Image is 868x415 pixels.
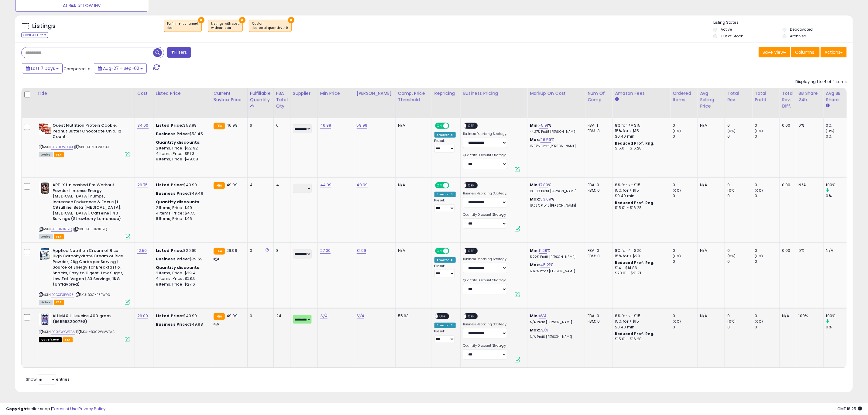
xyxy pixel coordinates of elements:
label: Deactivated [790,27,813,32]
div: FBM: 3 [588,128,608,134]
a: B0FHRXRT7Q [51,227,72,232]
span: Compared to: [63,66,91,72]
div: Total Rev. Diff. [782,90,794,109]
div: 2 Items, Price: $29.4 [156,270,206,276]
div: 0 [755,193,779,199]
a: 31.99 [357,248,366,254]
small: (0%) [755,188,763,193]
span: FBA [54,300,64,305]
div: Displaying 1 to 4 of 4 items [795,79,847,85]
b: Quest Nutrition Protein Cookie, Peanut Butter Chocolate Chip, 12 Count [53,123,126,141]
span: OFF [448,183,458,188]
b: Applied Nutrition Cream of Rice | High Carbohydrate Cream of Rice Powder, 26g Carbs per Serving |... [53,248,126,289]
p: 17.67% Profit [PERSON_NAME] [530,269,580,273]
a: 59.99 [357,122,368,129]
div: $15.01 - $16.28 [615,205,665,211]
b: Quantity discounts [156,139,200,145]
label: Archived [790,33,806,39]
div: Avg BB Share [826,90,848,103]
b: Reduced Prof. Rng. [615,331,655,336]
div: Clear All Filters [21,32,48,38]
div: 8 Items, Price: $27.6 [156,282,206,287]
a: 11.28 [539,248,547,254]
div: without cost [211,26,239,30]
div: 0 [727,182,752,188]
span: OFF [438,314,448,319]
div: 15% for > $15 [615,188,665,193]
div: Business Pricing [463,90,525,97]
small: (0%) [727,188,736,193]
b: Business Price: [156,190,189,196]
div: 0 [755,248,779,253]
span: FBA [54,152,64,157]
div: 4 [276,182,286,188]
label: Quantity Discount Strategy: [463,213,507,217]
div: BB Share 24h. [799,90,821,103]
div: FBA: 0 [588,313,608,319]
div: 8% for <= $20 [615,248,665,253]
div: Amazon Fees [615,90,667,97]
div: N/A [398,248,427,253]
div: FBM: 0 [588,188,608,193]
button: × [198,17,204,23]
label: Business Repricing Strategy: [463,257,507,261]
div: 0 [727,324,752,330]
a: 46.99 [320,122,331,129]
span: 2025-09-10 18:25 GMT [837,406,862,412]
strong: Copyright [6,406,28,412]
div: 0 [673,134,697,139]
div: 0 [673,313,697,319]
div: 0% [826,324,851,330]
small: (0%) [755,254,763,259]
small: (0%) [673,319,681,324]
div: Min Price [320,90,352,97]
div: 0 [673,123,697,128]
label: Out of Stock [721,33,743,39]
div: FBM: 0 [588,319,608,324]
div: $14 - $14.86 [615,266,665,271]
span: OFF [467,183,476,188]
div: N/A [700,123,720,128]
th: The percentage added to the cost of goods (COGS) that forms the calculator for Min & Max prices. [527,88,585,118]
div: Total Rev. [727,90,750,103]
div: 0 [673,193,697,199]
div: % [530,123,580,134]
div: 8% for <= $15 [615,182,665,188]
div: 0% [826,134,851,139]
div: Preset: [434,198,456,212]
div: : [156,265,206,270]
div: N/A [826,248,846,253]
span: 49.99 [226,313,238,319]
span: OFF [467,123,476,129]
div: 8 [276,248,286,253]
span: | SKU: B0FHRXRT7Q [73,227,107,232]
b: Reduced Prof. Rng. [615,260,655,265]
label: Business Repricing Strategy: [463,322,507,327]
div: 15% for > $15 [615,319,665,324]
b: Listed Price: [156,182,184,188]
a: B07HFWFQKJ [51,145,73,150]
div: FBA: 0 [588,182,608,188]
span: | SKU: B0CXF3PWR3 [75,292,110,297]
button: Last 7 Days [22,63,63,74]
small: Avg BB Share. [826,103,830,108]
div: 0 [727,134,752,139]
img: 41rpVNo0jmL._SL40_.jpg [39,182,51,194]
b: Business Price: [156,321,189,327]
div: Repricing [434,90,458,97]
span: | SKU: -B002WKWTAA [76,329,115,334]
div: Ordered Items [673,90,695,103]
a: N/A [539,313,546,319]
button: Aug-27 - Sep-02 [94,63,147,74]
small: (0%) [755,319,763,324]
span: 49.99 [226,182,238,188]
button: Save View [759,47,790,57]
b: Max: [530,262,540,268]
div: $49.98 [156,322,206,327]
div: : [156,199,206,205]
small: (0%) [826,129,835,133]
div: 4 [250,182,269,188]
div: % [530,182,580,194]
div: $49.49 [156,191,206,196]
div: 4 Items, Price: $47.5 [156,211,206,216]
